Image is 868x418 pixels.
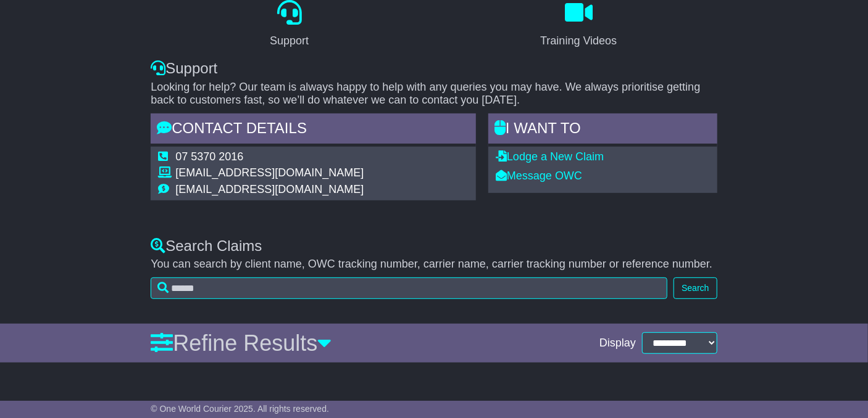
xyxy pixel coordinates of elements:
[151,404,329,414] span: © One World Courier 2025. All rights reserved.
[175,150,364,167] td: 07 5370 2016
[151,113,476,147] div: Contact Details
[151,60,717,78] div: Support
[151,237,717,255] div: Search Claims
[151,81,717,107] p: Looking for help? Our team is always happy to help with any queries you may have. We always prior...
[175,166,364,183] td: [EMAIL_ADDRESS][DOMAIN_NAME]
[540,33,617,49] div: Training Videos
[496,150,604,163] a: Lodge a New Claim
[151,330,332,356] a: Refine Results
[151,258,717,271] p: You can search by client name, OWC tracking number, carrier name, carrier tracking number or refe...
[599,337,636,350] span: Display
[488,113,717,147] div: I WANT to
[175,183,364,197] td: [EMAIL_ADDRESS][DOMAIN_NAME]
[496,170,582,182] a: Message OWC
[270,33,309,49] div: Support
[674,277,717,299] button: Search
